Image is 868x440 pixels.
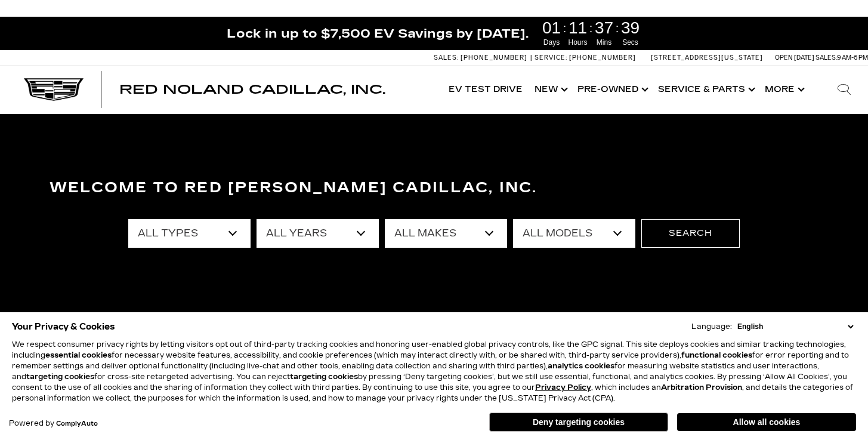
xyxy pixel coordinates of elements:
span: Hours [567,37,589,48]
strong: Arbitration Provision [661,383,742,392]
span: 39 [619,20,642,36]
div: Powered by [9,420,98,427]
span: : [589,19,593,37]
span: Days [540,37,563,48]
img: Cadillac Dark Logo with Cadillac White Text [24,78,84,101]
h3: Welcome to Red [PERSON_NAME] Cadillac, Inc. [50,176,819,200]
strong: analytics cookies [548,362,614,370]
a: Pre-Owned [572,66,652,113]
a: Service: [PHONE_NUMBER] [530,54,639,61]
span: : [563,19,567,37]
select: Filter by make [385,219,507,248]
span: Secs [619,37,642,48]
span: Lock in up to $7,500 EV Savings by [DATE]. [227,26,529,41]
select: Filter by model [513,219,635,248]
span: Sales: [434,54,459,61]
span: Open [DATE] [775,54,814,61]
strong: essential cookies [45,351,112,359]
a: Red Noland Cadillac, Inc. [119,84,385,96]
a: Sales: [PHONE_NUMBER] [434,54,530,61]
button: Search [641,219,740,248]
div: Language: [691,323,732,330]
strong: targeting cookies [26,373,94,381]
button: Deny targeting cookies [489,413,668,432]
a: [STREET_ADDRESS][US_STATE] [651,54,763,61]
a: Close [848,23,862,37]
span: 37 [593,20,616,36]
strong: targeting cookies [290,373,358,381]
button: Allow all cookies [677,413,856,431]
span: Your Privacy & Cookies [12,318,115,335]
span: Red Noland Cadillac, Inc. [119,82,385,97]
span: Service: [535,54,567,61]
span: 01 [540,20,563,36]
select: Language Select [734,321,856,332]
select: Filter by year [257,219,379,248]
span: 11 [567,20,589,36]
span: : [616,19,619,37]
a: Privacy Policy [535,383,591,392]
select: Filter by type [128,219,251,248]
a: Service & Parts [652,66,759,113]
span: Sales: [816,54,837,61]
a: New [529,66,572,113]
span: [PHONE_NUMBER] [461,54,527,61]
span: 9 AM-6 PM [837,54,868,61]
strong: functional cookies [681,351,752,359]
a: EV Test Drive [443,66,529,113]
span: Mins [593,37,616,48]
span: [PHONE_NUMBER] [569,54,636,61]
p: We respect consumer privacy rights by letting visitors opt out of third-party tracking cookies an... [12,339,856,404]
a: ComplyAuto [56,420,98,427]
button: More [759,66,808,113]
